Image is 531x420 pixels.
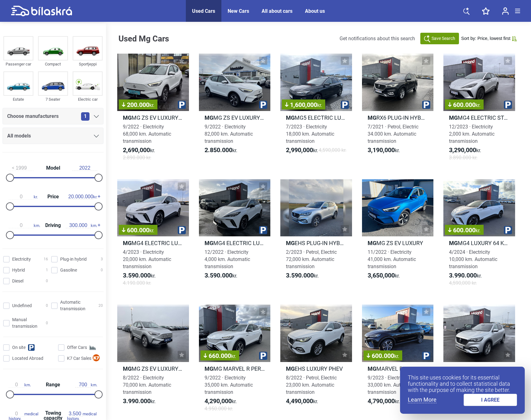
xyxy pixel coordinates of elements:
b: 2.850.000 [205,146,232,154]
span: kr. [123,398,156,405]
b: Mg [368,240,376,246]
b: 3,290,000 [449,146,476,154]
span: kr. [205,398,237,405]
a: About us [305,8,325,14]
span: Range [44,382,62,387]
b: Mg [286,365,295,372]
span: 1 [81,112,89,121]
h2: MARVEL R PERFORMANCE 70KWH AWD [362,365,434,372]
img: parking.png [422,352,430,360]
b: 3.590.000 [123,272,151,279]
h2: EHS LUXURY PHEV [280,365,352,372]
span: Model [45,166,62,171]
a: Used Cars [192,8,215,14]
b: Mg [123,365,132,372]
a: MgMG ZS EV LUXURY 73 KWH8/2022 · Electricity70,000 km. Automatic transmission3.990.000kr. [117,305,189,418]
div: 7 Seater [38,96,68,103]
span: 9/2022 · Electricity 35,000 km. Automatic transmission [205,375,253,395]
b: 3,190,000 [368,146,395,154]
span: 4.950.000 kr. [205,405,233,412]
span: 8/2022 · Electricity 70,000 km. Automatic transmission [123,375,171,395]
span: Automatic transmission [60,299,99,312]
span: Undefined [12,302,32,309]
span: Hybrid [12,267,25,273]
a: MgEHS LUXURY PHEV8/2022 · Petrol, Electric23,000 km. Automatic transmission4,490,000kr. [280,305,352,418]
h2: MG5 ELECTRIC LUXURY 61KWH [280,114,352,121]
span: kr. [205,272,237,279]
p: This site uses cookies for its essential functionality and to collect statistical data with the p... [408,374,517,393]
a: 600.000kr.MgMARVEL R PERFORMANCE 70KWH AWD9/2023 · Electricity33,000 km. Automatic transmission4,... [362,305,434,418]
b: 3.590.000 [286,272,314,279]
b: 4,490,000 [286,397,313,405]
img: parking.png [341,101,349,109]
span: 4,590,000 kr. [449,279,477,287]
a: New Cars [228,8,249,14]
font: 200.000 [127,101,154,109]
h2: EHS PLUG-IN HYBRID LUXURY [443,365,515,372]
a: MgEHS PLUG-IN HYBRID2/2023 · Petrol, Electric72,000 km. Automatic transmission3.590.000kr. [280,179,352,292]
img: parking.png [504,226,512,234]
span: kr. [368,272,400,279]
span: 7/2023 · Electricity 18,000 km. Automatic transmission [286,124,334,144]
div: Passenger car [3,60,33,68]
span: kr. [286,272,319,279]
a: 200.000kr.MgMG ZS EV LUXURY 50 KWH9/2022 · Electricity68,000 km. Automatic transmission2,690,000k... [117,54,189,167]
a: 600.000kr.MgMG4 ELECTRIC LUXURY 64KWH4/2023 · Electricity20,000 km. Automatic transmission3.590.0... [117,179,189,292]
span: Choose manufacturers [7,112,59,121]
span: kr. [286,147,318,154]
img: parking.png [259,101,267,109]
span: Manual transmission [12,316,46,330]
font: 600.000 [453,101,480,109]
h2: RX6 PLUG-IN HYBRID LUXURY [362,114,434,121]
span: Plug-in hybrid [60,256,87,263]
b: Mg [449,240,458,246]
img: parking.png [178,101,186,109]
font: 600.000 [453,226,480,234]
span: Diesel [12,278,23,284]
b: Mg [449,114,458,121]
span: 2/2023 · Petrol, Electric 72,000 km. Automatic transmission [286,249,337,269]
b: Mg [368,365,376,372]
a: 600.000kr.MgMG4 ELECTRIC STANDARD 51 KWH12/2023 · Electricity2,000 km. Automatic transmission3,29... [443,54,515,167]
span: kr. [286,398,318,405]
h2: MG ZS EV LUXURY 73 KWH [117,365,189,372]
span: kr. [449,147,481,154]
div: Sportjeppi [73,60,103,68]
img: parking.png [259,226,267,234]
font: 660.000 [209,352,236,360]
span: kr. [475,102,480,108]
b: 2,990,000 [286,146,313,154]
span: 8/2022 · Petrol, Electric 23,000 km. Automatic transmission [286,375,337,395]
h2: MG ZS EV LUXURY 50 KWH [117,114,189,121]
img: user-login.svg [502,7,509,15]
span: 4/2023 · Electricity 20,000 km. Automatic transmission [123,249,171,269]
a: MgRX6 PLUG-IN HYBRID LUXURY7/2021 · Petrol, Electric34.000 km. Automatic transmission3,190,000kr. [362,54,434,167]
h2: MG4 ELECTRIC STANDARD 51 KWH [443,114,515,121]
b: Mg [286,240,295,246]
font: 600.000 [127,226,154,234]
b: Mg [123,240,132,246]
div: Compact [38,60,68,68]
b: Mg [368,114,376,121]
h2: MG4 ELECTRIC LUXURY 64KWH [199,239,271,247]
span: 12/2022 · Electricity 4,000 km. Automatic transmission [205,249,250,269]
font: 1,600,000 [290,101,322,109]
a: MgMG ZS EV LUXURY 50KWH9/2022 · Electricity82,000 km. Automatic transmission2.850.000kr. [199,54,271,167]
b: 3,650,000 [368,272,395,279]
span: 7/2021 · Petrol, Electric 34.000 km. Automatic transmission [368,124,418,144]
b: 3.590.000 [205,272,232,279]
span: Price [46,194,60,199]
span: 2.890.000 kr. [123,154,151,161]
span: 9/2022 · Electricity 82,000 km. Automatic transmission [205,124,253,144]
img: parking.png [178,226,186,234]
h2: MG ZS EV LUXURY [362,239,434,247]
span: Gasoline [60,267,77,273]
font: 600.000 [372,352,399,360]
a: All about cars [262,8,292,14]
span: kr. [205,147,237,154]
a: 660.000kr.MgMG MARVEL R PERFORMANCE 70KWH9/2022 · Electricity35,000 km. Automatic transmission4,2... [199,305,271,418]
